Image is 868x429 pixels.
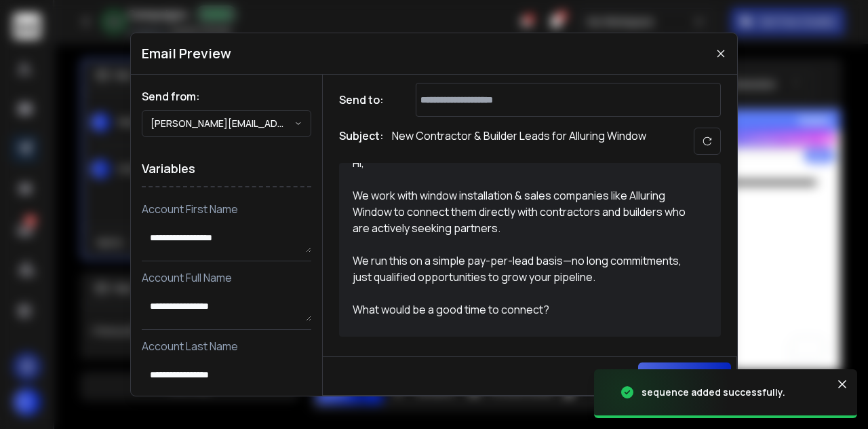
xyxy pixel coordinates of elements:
h1: Send to: [339,92,393,108]
p: [PERSON_NAME][EMAIL_ADDRESS][DOMAIN_NAME] [151,117,294,130]
div: sequence added successfully. [642,386,785,399]
h1: Email Preview [142,44,231,63]
div: Hi, We work with window installation & sales companies like Alluring Window to connect them direc... [353,155,692,301]
p: Account Full Name [142,269,311,286]
h1: Send from: [142,88,311,105]
p: New Contractor & Builder Leads for Alluring Window [392,128,646,155]
p: Account First Name [142,201,311,217]
h1: Subject: [339,128,384,155]
p: Account Last Name [142,338,311,354]
h1: Variables [142,151,311,187]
